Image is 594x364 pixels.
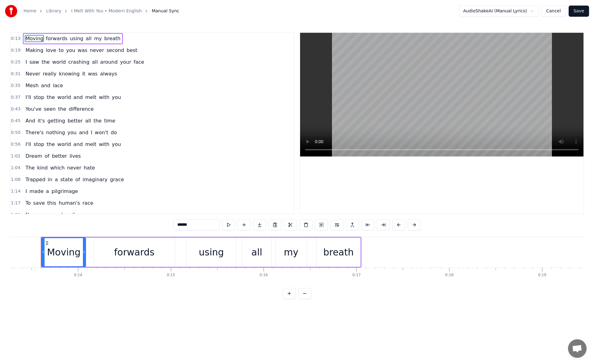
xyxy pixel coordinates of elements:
[71,8,142,14] a: I Melt With You • Modern English
[58,105,67,113] span: the
[25,199,31,207] span: To
[98,141,110,148] span: with
[37,164,48,171] span: kind
[25,35,44,42] span: Moving
[58,47,64,54] span: to
[73,141,83,148] span: and
[54,176,58,183] span: a
[25,176,46,183] span: Trapped
[45,188,50,195] span: a
[352,273,361,278] div: 0:17
[69,35,84,42] span: using
[152,8,179,14] span: Manual Sync
[68,105,94,113] span: difference
[11,165,20,171] span: 1:04
[73,94,83,101] span: and
[46,141,55,148] span: the
[93,117,102,124] span: the
[77,47,88,54] span: was
[541,6,566,17] button: Cancel
[60,176,74,183] span: state
[25,152,43,160] span: Dream
[67,164,82,171] span: never
[90,129,93,136] span: I
[25,105,42,113] span: You've
[5,5,17,17] img: youka
[49,164,65,171] span: which
[569,6,589,17] button: Save
[81,70,86,77] span: it
[25,211,41,218] span: Never
[11,118,20,124] span: 0:45
[32,199,45,207] span: save
[538,273,546,278] div: 0:19
[25,129,44,136] span: There's
[25,141,32,148] span: I'll
[41,82,51,89] span: and
[82,199,94,207] span: race
[98,94,110,101] span: with
[119,58,132,66] span: your
[252,245,262,259] div: all
[33,94,45,101] span: stop
[11,71,20,77] span: 0:31
[79,129,89,136] span: and
[84,117,92,124] span: all
[99,70,118,77] span: always
[11,200,20,206] span: 1:17
[37,117,45,124] span: it's
[24,8,179,14] nav: breadcrumb
[25,47,44,54] span: Making
[57,141,71,148] span: world
[133,58,145,66] span: face
[67,129,77,136] span: you
[85,35,92,42] span: all
[29,58,40,66] span: saw
[104,35,121,42] span: breath
[45,35,68,42] span: forwards
[52,58,67,66] span: world
[111,94,122,101] span: you
[84,141,97,148] span: melt
[82,176,108,183] span: imaginary
[57,94,71,101] span: world
[66,47,76,54] span: you
[94,129,109,136] span: won't
[46,8,61,14] a: Library
[51,188,79,195] span: pilgrimage
[25,70,41,77] span: Never
[110,129,118,136] span: do
[51,152,68,160] span: better
[11,83,20,89] span: 0:35
[47,245,80,259] div: Moving
[47,176,53,183] span: in
[11,188,20,195] span: 1:14
[52,82,64,89] span: lace
[11,94,20,101] span: 0:37
[109,176,124,183] span: grace
[11,153,20,159] span: 1:02
[44,152,50,160] span: of
[87,70,98,77] span: was
[323,245,354,259] div: breath
[568,339,587,358] div: Open chat
[84,94,97,101] span: melt
[11,141,20,148] span: 0:56
[46,94,55,101] span: the
[114,245,155,259] div: forwards
[67,117,83,124] span: better
[11,130,20,136] span: 0:50
[74,273,82,278] div: 0:14
[25,188,28,195] span: I
[69,152,82,160] span: lives
[100,58,118,66] span: around
[29,188,44,195] span: made
[11,106,20,112] span: 0:43
[43,105,56,113] span: seen
[111,141,122,148] span: you
[47,117,66,124] span: getting
[47,199,57,207] span: this
[126,47,138,54] span: best
[25,94,32,101] span: I'll
[199,245,224,259] div: using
